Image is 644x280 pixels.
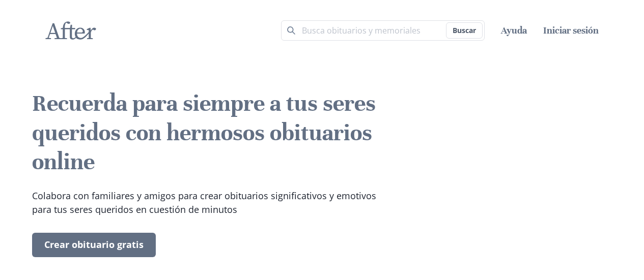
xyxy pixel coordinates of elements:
input: Término para buscar [281,20,485,41]
a: Ayuda [501,24,527,36]
h2: Recuerda para siempre a tus seres queridos con hermosos obituarios online [32,89,435,177]
a: Crear obituario gratis [32,233,156,257]
p: Colabora con familiares y amigos para crear obituarios significativos y emotivos para tus seres q... [32,189,394,216]
button: Buscar [446,22,483,39]
a: Iniciar sesión [543,24,599,36]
